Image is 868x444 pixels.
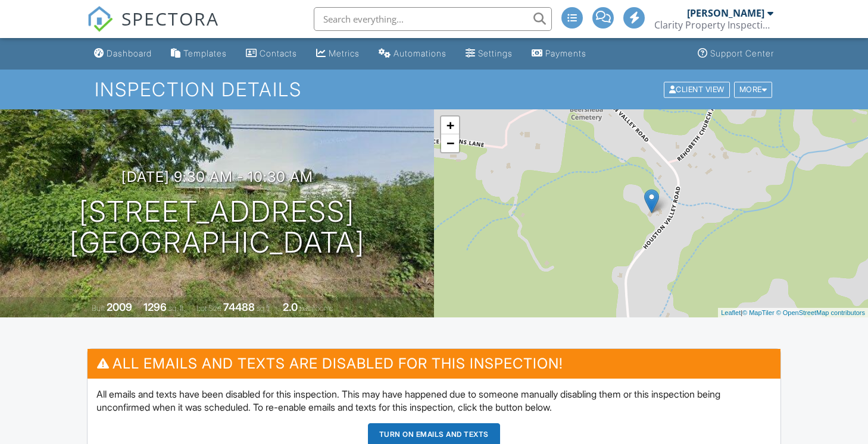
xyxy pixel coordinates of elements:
[121,169,313,185] h3: [DATE] 9:30 am - 10:30 am
[718,308,868,318] div: |
[87,6,113,32] img: The Best Home Inspection Software - Spectora
[654,19,773,31] div: Clarity Property Inspections
[478,48,513,58] div: Settings
[721,309,741,316] a: Leaflet
[441,134,459,152] a: Zoom out
[166,43,232,65] a: Templates
[88,349,780,378] h3: All emails and texts are disabled for this inspection!
[107,48,152,58] div: Dashboard
[311,43,364,65] a: Metrics
[329,48,360,58] div: Metrics
[121,6,219,31] span: SPECTORA
[70,196,365,259] h1: [STREET_ADDRESS] [GEOGRAPHIC_DATA]
[776,309,865,316] a: © OpenStreetMap contributors
[87,16,219,41] a: SPECTORA
[687,7,764,19] div: [PERSON_NAME]
[95,79,774,100] h1: Inspection Details
[693,43,779,65] a: Support Center
[183,48,227,58] div: Templates
[742,309,775,316] a: © MapTiler
[168,304,185,313] span: sq. ft.
[241,43,302,65] a: Contacts
[299,304,333,313] span: bathrooms
[394,48,447,58] div: Automations
[283,301,298,313] div: 2.0
[710,48,774,58] div: Support Center
[734,81,773,97] div: More
[92,304,105,313] span: Built
[89,43,157,65] a: Dashboard
[223,301,255,313] div: 74488
[664,81,730,97] div: Client View
[527,43,591,65] a: Payments
[196,304,221,313] span: Lot Size
[314,7,552,31] input: Search everything...
[260,48,297,58] div: Contacts
[663,84,733,93] a: Client View
[441,116,459,134] a: Zoom in
[461,43,517,65] a: Settings
[96,388,772,414] p: All emails and texts have been disabled for this inspection. This may have happened due to someon...
[374,43,451,65] a: Automations (Advanced)
[107,301,132,313] div: 2009
[257,304,271,313] span: sq.ft.
[143,301,167,313] div: 1296
[545,48,586,58] div: Payments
